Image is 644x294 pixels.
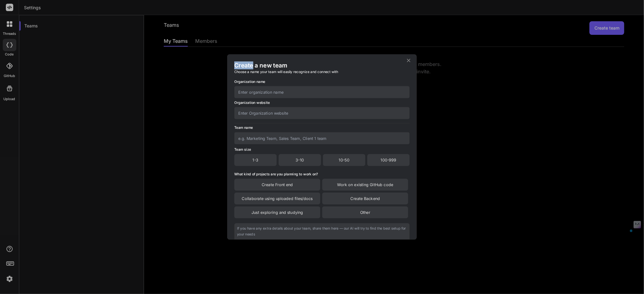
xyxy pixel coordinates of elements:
div: 10-50 [323,154,365,166]
div: 100-999 [367,154,410,166]
label: Team name [234,125,253,132]
label: What kind of projects are you planning to work on? [234,172,318,176]
div: Collaborate using uploaded files/docs [234,193,320,204]
div: Work on existing GitHub code [322,179,408,190]
label: Organization name [234,79,265,86]
div: Other [322,206,408,218]
div: 1-3 [234,154,277,166]
input: Enter Organization website [234,107,410,119]
h2: Create a new team [234,61,410,69]
label: Organization website [234,100,270,107]
div: Create Front end [234,179,320,190]
div: Just exploring and studying [234,206,320,218]
div: 3-10 [279,154,321,166]
h4: Choose a name your team will easily recognize and connect with [234,69,410,74]
div: Create Backend [322,193,408,204]
label: Team size [234,147,251,152]
input: e.g. Marketing Team, Sales Team, Client 1 team [234,132,410,144]
input: Enter organization name [234,86,410,98]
